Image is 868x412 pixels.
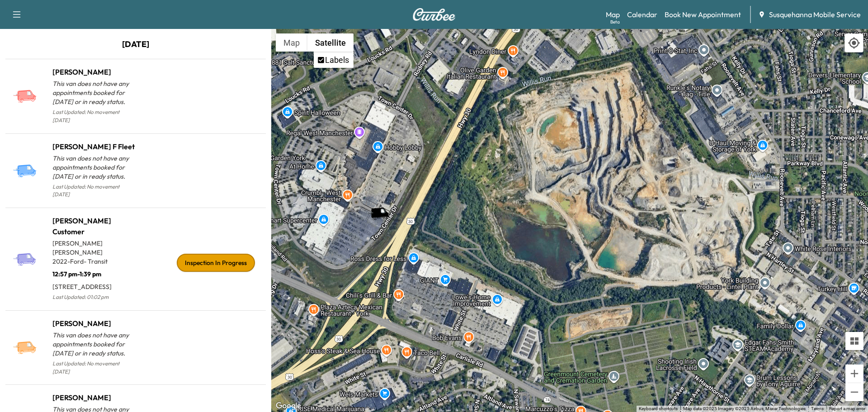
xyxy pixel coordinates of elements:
p: Last Updated: No movement [DATE] [52,181,136,201]
div: Beta [610,19,620,25]
ul: Show satellite imagery [314,52,354,68]
h1: [PERSON_NAME] [52,66,136,77]
p: Last Updated: No movement [DATE] [52,106,136,126]
a: Book New Appointment [665,9,741,20]
p: [PERSON_NAME] [PERSON_NAME] [52,239,136,257]
p: This van does not have any appointments booked for [DATE] or in ready status. [52,331,136,358]
span: Map data ©2025 Imagery ©2025 Airbus, Maxar Technologies [683,406,806,411]
p: Last Updated: No movement [DATE] [52,358,136,378]
a: MapBeta [606,9,620,20]
div: Inspection In Progress [177,254,255,272]
a: Terms (opens in new tab) [811,406,824,411]
p: [STREET_ADDRESS] [52,279,136,291]
button: Show street map [276,33,307,52]
h1: [PERSON_NAME] F Fleet [52,141,136,152]
h1: [PERSON_NAME] Customer [52,215,136,237]
li: Labels [315,52,353,67]
p: This van does not have any appointments booked for [DATE] or in ready status. [52,79,136,106]
span: Susquehanna Mobile Service [769,9,861,20]
a: Open this area in Google Maps (opens a new window) [274,400,303,412]
img: Google [274,400,303,412]
a: Report a map error [829,406,865,411]
button: Keyboard shortcuts [639,406,678,412]
button: Tilt map [845,332,863,350]
a: Calendar [627,9,657,20]
div: Recenter map [844,33,863,52]
img: Curbee Logo [412,8,456,21]
button: Zoom out [845,383,863,401]
label: Labels [325,55,349,65]
gmp-advanced-marker: Bridgett F Customer [367,198,398,213]
p: This van does not have any appointments booked for [DATE] or in ready status. [52,154,136,181]
button: Show satellite imagery [307,33,354,52]
p: 12:57 pm - 1:39 pm [52,266,136,279]
p: 2022 - Ford - Transit [52,257,136,266]
p: Last Updated: 01:02 pm [52,291,136,303]
button: Zoom in [845,365,863,383]
h1: [PERSON_NAME] [52,318,136,329]
h1: [PERSON_NAME] [52,392,136,403]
